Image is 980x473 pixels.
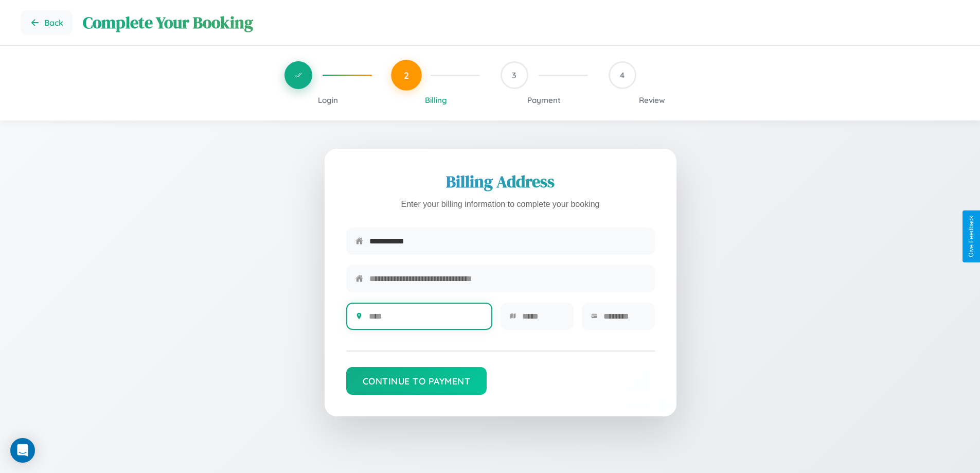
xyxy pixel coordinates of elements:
div: Give Feedback [968,216,975,257]
button: Continue to Payment [346,367,487,395]
h2: Billing Address [346,170,655,193]
span: Billing [425,95,447,105]
span: 3 [512,70,516,80]
h1: Complete Your Booking [83,11,959,34]
span: 2 [404,69,409,81]
div: Open Intercom Messenger [10,438,35,463]
span: Payment [527,95,561,105]
button: Go back [21,10,73,35]
span: Review [639,95,665,105]
span: Login [318,95,338,105]
span: 4 [620,70,625,80]
p: Enter your billing information to complete your booking [346,197,655,212]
